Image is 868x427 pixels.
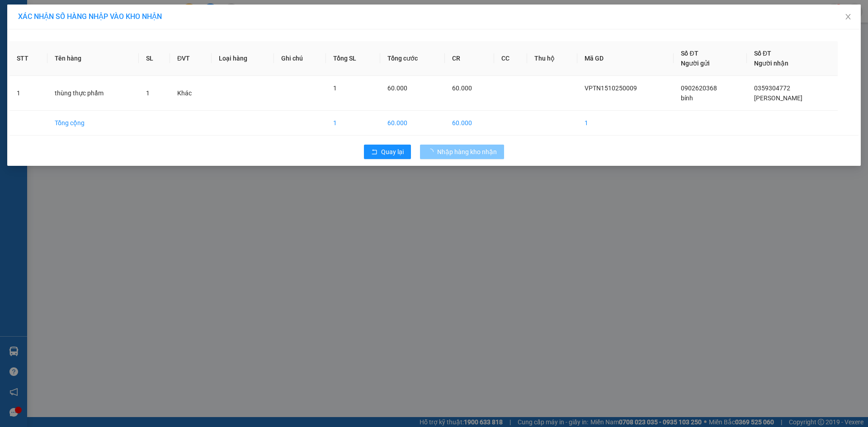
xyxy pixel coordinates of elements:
span: Nhập hàng kho nhận [437,147,497,157]
span: 1 [146,89,150,97]
th: Mã GD [577,41,674,76]
th: Loại hàng [212,41,274,76]
span: Người gửi [681,60,710,67]
td: 1 [577,111,674,136]
td: Tổng cộng [47,111,139,136]
span: close [844,13,852,20]
th: SL [139,41,170,76]
td: 1 [9,76,47,111]
span: 0359304772 [754,84,790,92]
th: Ghi chú [274,41,326,76]
span: 60.000 [387,84,407,92]
span: rollback [371,149,377,156]
td: thùng thực phẩm [47,76,139,111]
th: Thu hộ [527,41,577,76]
span: 1 [333,84,337,92]
th: CR [445,41,495,76]
span: Quay lại [381,147,404,157]
th: CC [494,41,527,76]
span: 0902620368 [681,84,717,92]
span: XÁC NHẬN SỐ HÀNG NHẬP VÀO KHO NHẬN [18,12,162,21]
th: STT [9,41,47,76]
th: Tổng SL [326,41,380,76]
span: Số ĐT [681,50,698,57]
span: Số ĐT [754,50,771,57]
td: Khác [170,76,212,111]
span: [PERSON_NAME] [754,94,802,102]
span: 60.000 [452,84,472,92]
td: 60.000 [380,111,445,136]
button: Close [835,5,861,30]
td: 60.000 [445,111,495,136]
span: Người nhận [754,60,788,67]
button: rollbackQuay lại [364,145,411,159]
td: 1 [326,111,380,136]
th: Tên hàng [47,41,139,76]
th: Tổng cước [380,41,445,76]
button: Nhập hàng kho nhận [420,145,504,159]
span: bính [681,94,693,102]
span: loading [427,149,437,155]
th: ĐVT [170,41,212,76]
span: VPTN1510250009 [585,84,637,92]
